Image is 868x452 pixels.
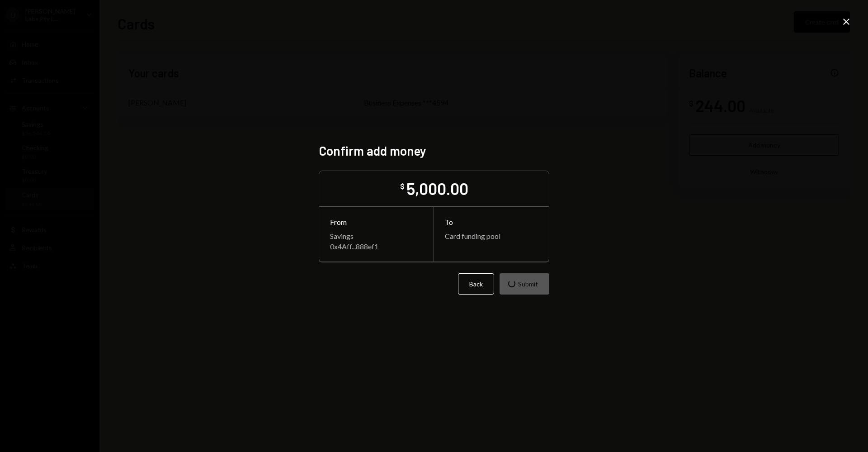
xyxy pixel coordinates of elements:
[330,218,423,226] div: From
[319,142,549,160] h2: Confirm add money
[445,218,538,226] div: To
[406,178,468,199] div: 5,000.00
[330,232,423,240] div: Savings
[330,242,423,251] div: 0x4Aff...888ef1
[445,232,538,240] div: Card funding pool
[458,273,494,295] button: Back
[400,182,405,191] div: $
